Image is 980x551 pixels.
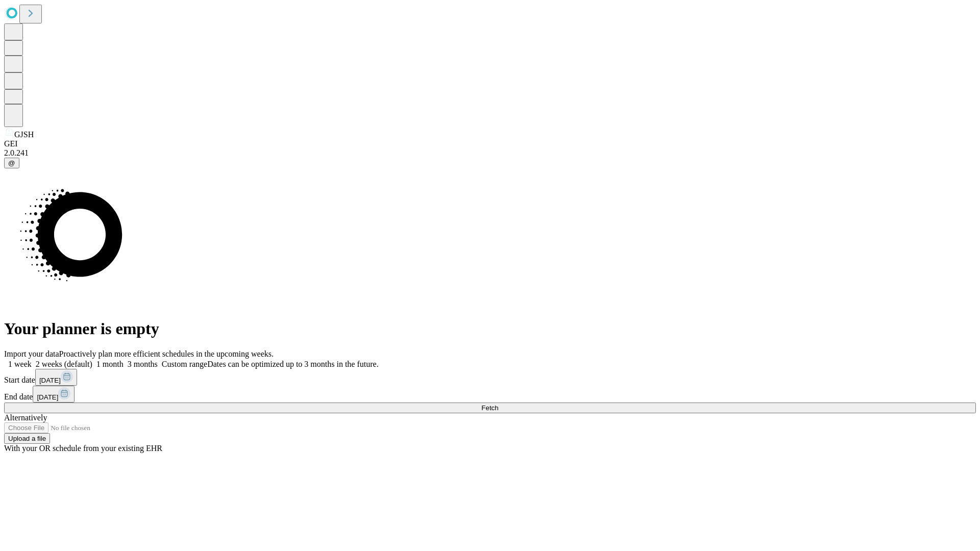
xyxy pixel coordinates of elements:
button: @ [4,158,19,168]
span: 3 months [128,360,158,368]
div: 2.0.241 [4,148,976,158]
span: 1 week [8,360,32,368]
span: With your OR schedule from your existing EHR [4,444,162,453]
span: 2 weeks (default) [36,360,92,368]
div: GEI [4,139,976,148]
h1: Your planner is empty [4,319,976,338]
span: Fetch [481,404,498,412]
span: GJSH [14,130,34,139]
button: Upload a file [4,433,50,444]
button: [DATE] [33,386,75,403]
span: Dates can be optimized up to 3 months in the future. [207,360,378,368]
button: Fetch [4,403,976,413]
span: [DATE] [37,393,58,401]
button: [DATE] [35,369,77,386]
span: Proactively plan more efficient schedules in the upcoming weeks. [59,349,274,358]
span: @ [8,159,15,167]
span: Custom range [162,360,207,368]
span: Import your data [4,349,59,358]
div: Start date [4,369,976,386]
span: Alternatively [4,413,47,422]
span: [DATE] [39,377,61,384]
div: End date [4,386,976,403]
span: 1 month [96,360,124,368]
